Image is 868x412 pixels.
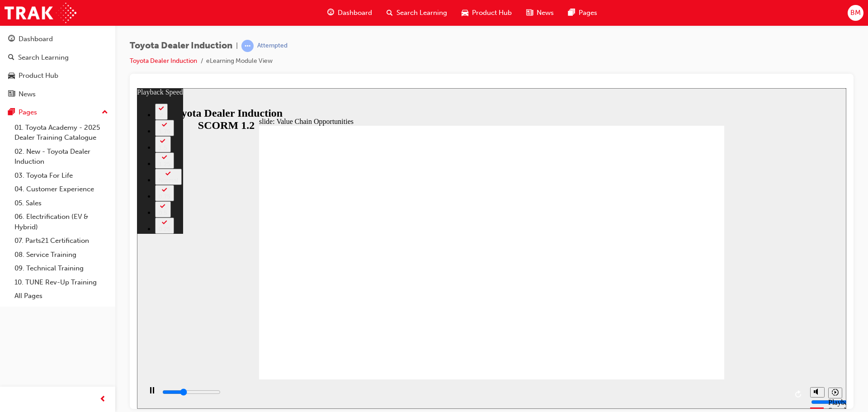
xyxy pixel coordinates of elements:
span: Toyota Dealer Induction [130,41,232,51]
input: volume [674,310,732,317]
a: 01. Toyota Academy - 2025 Dealer Training Catalogue [11,121,112,145]
div: Search Learning [18,52,69,63]
div: 2 [22,24,27,30]
input: slide progress [25,300,84,308]
a: Search Learning [4,49,112,66]
span: car-icon [462,7,468,19]
span: News [537,8,554,18]
img: Trak [5,3,76,23]
button: Replay (Ctrl+Alt+R) [655,299,669,313]
a: 07. Parts21 Certification [11,234,112,248]
a: Product Hub [4,67,112,84]
button: Playback speed [691,299,705,310]
a: Dashboard [4,31,112,47]
span: guage-icon [327,7,334,19]
a: All Pages [11,289,112,303]
span: pages-icon [8,109,15,117]
a: 08. Service Training [11,248,112,262]
a: 02. New - Toyota Dealer Induction [11,145,112,169]
span: BM [850,8,861,18]
a: 04. Customer Experience [11,182,112,196]
div: Dashboard [19,34,53,44]
div: Attempted [257,42,288,50]
span: car-icon [8,72,15,80]
div: Pages [19,107,37,118]
a: News [4,86,112,103]
span: up-icon [102,107,108,118]
a: news-iconNews [519,4,561,22]
div: Product Hub [19,71,58,81]
div: News [19,89,36,99]
span: pages-icon [568,7,575,19]
span: Pages [579,8,597,18]
span: news-icon [526,7,533,19]
span: prev-icon [99,394,106,405]
span: news-icon [8,90,15,99]
a: 05. Sales [11,196,112,210]
a: 03. Toyota For Life [11,169,112,183]
button: Pages [4,104,112,121]
span: Product Hub [472,8,512,18]
span: guage-icon [8,35,15,43]
span: search-icon [8,54,14,62]
div: playback controls [5,291,669,321]
a: 10. TUNE Rev-Up Training [11,275,112,289]
button: DashboardSearch LearningProduct HubNews [4,29,112,104]
button: 2 [18,15,31,32]
button: BM [848,5,863,21]
a: 09. Technical Training [11,261,112,275]
a: 06. Electrification (EV & Hybrid) [11,210,112,234]
button: Mute (Ctrl+Alt+M) [673,299,688,309]
button: Pause (Ctrl+Alt+P) [5,298,20,314]
div: misc controls [669,291,705,321]
span: Dashboard [338,8,372,18]
span: | [236,41,238,51]
a: pages-iconPages [561,4,604,22]
a: guage-iconDashboard [320,4,379,22]
span: search-icon [387,7,393,19]
a: Toyota Dealer Induction [130,57,197,65]
a: car-iconProduct Hub [454,4,519,22]
span: Search Learning [396,8,447,18]
div: Playback Speed [691,310,705,327]
li: eLearning Module View [206,56,273,66]
a: search-iconSearch Learning [379,4,454,22]
span: learningRecordVerb_ATTEMPT-icon [241,40,254,52]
